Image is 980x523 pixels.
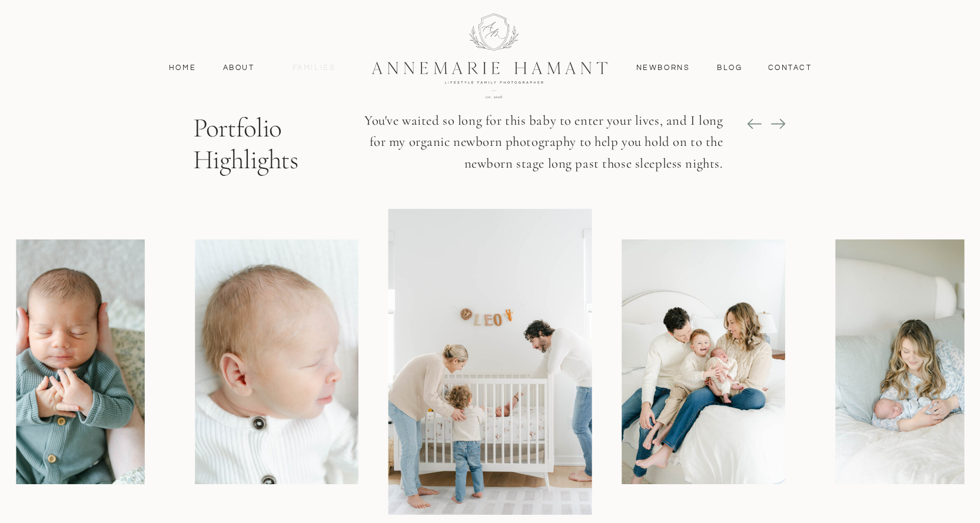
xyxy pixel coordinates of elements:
[288,62,341,73] a: Families
[765,62,816,73] a: contact
[635,62,692,73] a: Newborns
[716,62,744,73] a: Blog
[222,62,256,73] a: About
[165,62,200,73] a: Home
[353,109,723,182] p: You've waited so long for this baby to enter your lives, and I long for my organic newborn photog...
[193,112,327,154] p: Portfolio Highlights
